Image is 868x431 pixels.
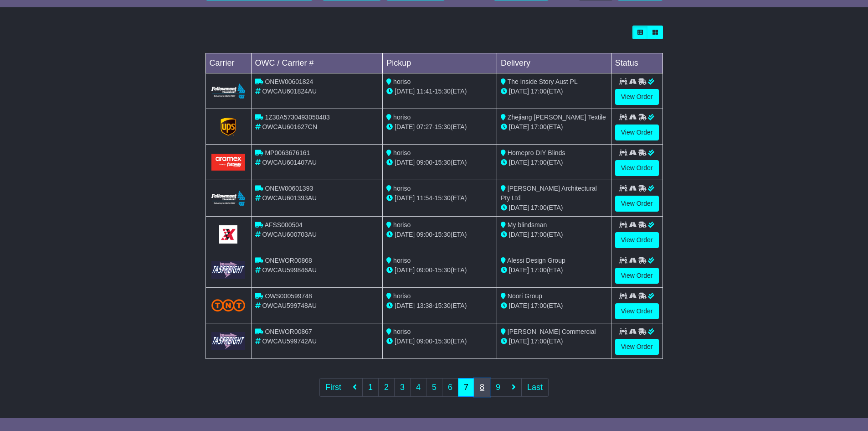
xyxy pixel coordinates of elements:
[393,292,411,300] span: horiso
[508,292,542,300] span: Noori Group
[416,338,432,345] span: 09:00
[262,159,317,166] span: OWCAU601407AU
[615,339,659,355] a: View Order
[508,78,578,85] span: The Inside Story Aust PL
[416,123,432,130] span: 07:27
[262,266,317,274] span: OWCAU599846AU
[509,338,529,345] span: [DATE]
[211,299,246,312] img: TNT_Domestic.png
[395,159,415,166] span: [DATE]
[386,158,493,167] div: - (ETA)
[386,193,493,203] div: - (ETA)
[393,328,411,335] span: horiso
[416,88,432,95] span: 11:41
[435,88,451,95] span: 15:30
[509,204,529,211] span: [DATE]
[262,302,317,309] span: OWCAU599748AU
[265,328,312,335] span: ONEWOR00867
[416,159,432,166] span: 09:00
[490,378,506,397] a: 9
[221,118,236,136] img: GetCarrierServiceLogo
[416,266,432,274] span: 09:00
[386,337,493,346] div: - (ETA)
[393,78,411,85] span: horiso
[416,194,432,202] span: 11:54
[435,194,451,202] span: 15:30
[211,261,246,279] img: GetCarrierServiceLogo
[435,123,451,130] span: 15:30
[531,159,547,166] span: 17:00
[508,149,565,156] span: Homepro DIY Blinds
[410,378,426,397] a: 4
[509,123,529,130] span: [DATE]
[265,292,312,300] span: OWS000599748
[395,231,415,238] span: [DATE]
[611,53,663,73] td: Status
[383,53,497,73] td: Pickup
[615,125,659,140] a: View Order
[615,303,659,319] a: View Order
[205,53,251,73] td: Carrier
[265,257,312,264] span: ONEWOR00868
[435,338,451,345] span: 15:30
[393,114,411,121] span: horiso
[395,194,415,202] span: [DATE]
[394,378,411,397] a: 3
[395,88,415,95] span: [DATE]
[501,185,597,202] span: [PERSON_NAME] Architectural Pty Ltd
[386,230,493,239] div: - (ETA)
[501,337,607,346] div: (ETA)
[501,203,607,213] div: (ETA)
[262,194,317,202] span: OWCAU601393AU
[531,302,547,309] span: 17:00
[211,83,246,99] img: Followmont_Transport.png
[395,302,415,309] span: [DATE]
[265,149,310,156] span: MP0063676161
[393,221,411,228] span: horiso
[509,159,529,166] span: [DATE]
[531,266,547,274] span: 17:00
[458,378,474,397] a: 7
[508,114,606,121] span: Zhejiang [PERSON_NAME] Textile
[416,231,432,238] span: 09:00
[615,160,659,176] a: View Order
[501,301,607,311] div: (ETA)
[395,266,415,274] span: [DATE]
[509,266,529,274] span: [DATE]
[501,265,607,275] div: (ETA)
[378,378,395,397] a: 2
[262,338,317,345] span: OWCAU599742AU
[508,221,547,228] span: My blindsman
[501,158,607,167] div: (ETA)
[262,88,317,95] span: OWCAU601824AU
[509,302,529,309] span: [DATE]
[509,231,529,238] span: [DATE]
[426,378,442,397] a: 5
[416,302,432,309] span: 13:38
[509,88,529,95] span: [DATE]
[531,123,547,130] span: 17:00
[211,191,246,206] img: Followmont_Transport.png
[615,268,659,284] a: View Order
[251,53,383,73] td: OWC / Carrier #
[501,230,607,239] div: (ETA)
[262,123,317,130] span: OWCAU601627CN
[615,89,659,105] a: View Order
[501,122,607,132] div: (ETA)
[265,78,313,85] span: ONEW00601824
[211,332,246,350] img: GetCarrierServiceLogo
[265,221,303,228] span: AFSS000504
[262,231,317,238] span: OWCAU600703AU
[615,232,659,248] a: View Order
[497,53,611,73] td: Delivery
[435,266,451,274] span: 15:30
[393,185,411,192] span: horiso
[265,185,313,192] span: ONEW00601393
[386,122,493,132] div: - (ETA)
[395,338,415,345] span: [DATE]
[531,88,547,95] span: 17:00
[386,265,493,275] div: - (ETA)
[531,338,547,345] span: 17:00
[474,378,490,397] a: 8
[507,257,565,264] span: Alessi Design Group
